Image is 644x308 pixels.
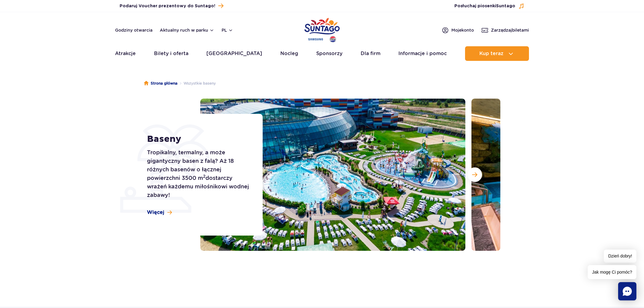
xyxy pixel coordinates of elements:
a: Strona główna [144,80,177,86]
h1: Baseny [147,134,249,145]
span: Suntago [496,4,515,8]
button: Następny slajd [467,167,482,182]
img: Zewnętrzna część Suntago z basenami i zjeżdżalniami, otoczona leżakami i zielenią [200,99,465,251]
button: Posłuchaj piosenkiSuntago [454,3,524,9]
button: Aktualny ruch w parku [160,28,214,33]
a: Atrakcje [115,46,136,61]
span: Zarządzaj biletami [491,27,529,33]
span: Jak mogę Ci pomóc? [588,265,636,279]
a: Mojekonto [442,26,474,34]
a: Więcej [147,209,172,216]
span: Kup teraz [479,51,503,56]
a: [GEOGRAPHIC_DATA] [206,46,262,61]
span: Dzień dobry! [604,250,636,263]
a: Informacje i pomoc [398,46,447,61]
div: Chat [618,282,636,300]
span: Podaruj Voucher prezentowy do Suntago! [120,3,215,9]
button: Kup teraz [465,46,529,61]
sup: 2 [203,174,205,179]
span: Więcej [147,209,164,216]
a: Bilety i oferta [154,46,188,61]
a: Godziny otwarcia [115,27,152,33]
p: Tropikalny, termalny, a może gigantyczny basen z falą? Aż 18 różnych basenów o łącznej powierzchn... [147,148,249,199]
button: pl [222,27,233,33]
li: Wszystkie baseny [177,80,216,86]
span: Moje konto [451,27,474,33]
span: Posłuchaj piosenki [454,3,515,9]
a: Podaruj Voucher prezentowy do Suntago! [120,2,223,10]
a: Dla firm [361,46,380,61]
a: Park of Poland [304,15,340,43]
a: Sponsorzy [316,46,342,61]
a: Zarządzajbiletami [481,26,529,34]
a: Nocleg [280,46,298,61]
